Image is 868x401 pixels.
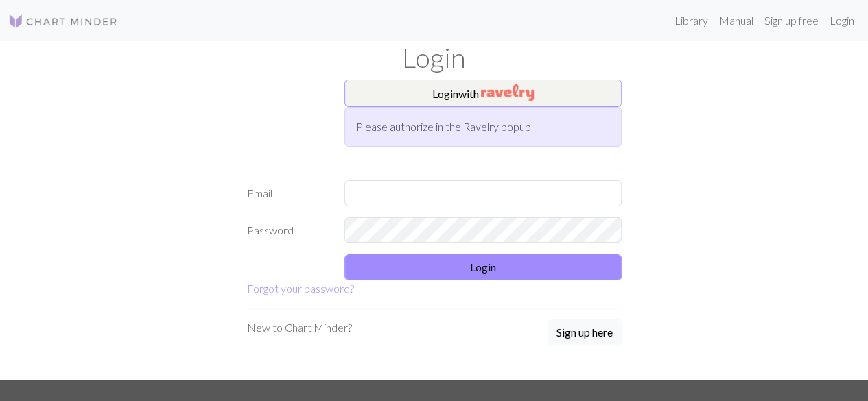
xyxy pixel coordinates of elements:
label: Password [239,217,337,243]
button: Login [344,254,622,280]
a: Library [669,7,714,34]
p: New to Chart Minder? [247,319,352,336]
img: Logo [8,13,118,29]
div: Please authorize in the Ravelry popup [344,107,622,147]
a: Login [824,7,860,34]
a: Sign up free [759,7,824,34]
a: Manual [714,7,759,34]
a: Forgot your password? [247,282,354,295]
h1: Login [43,41,825,74]
button: Loginwith [344,80,622,107]
img: Ravelry [481,84,534,101]
a: Sign up here [548,319,622,347]
button: Sign up here [548,319,622,345]
label: Email [239,180,337,206]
